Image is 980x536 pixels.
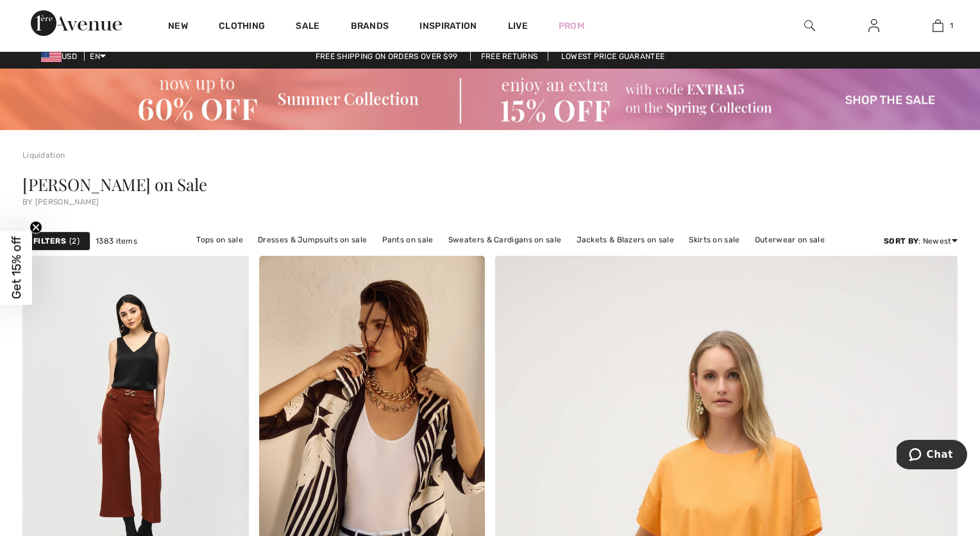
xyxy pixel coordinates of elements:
[9,237,24,299] span: Get 15% off
[31,10,122,36] img: 1ère Avenue
[884,235,958,247] div: : Newest
[22,173,207,196] span: [PERSON_NAME] on Sale
[897,440,967,472] iframe: Opens a widget where you can chat to one of our agents
[90,52,106,61] span: EN
[251,231,373,248] a: Dresses & Jumpsuits on sale
[168,21,188,34] a: New
[69,235,80,247] span: 2
[96,235,137,247] span: 1383 items
[868,18,879,33] img: My Info
[950,20,953,31] span: 1
[33,235,66,247] strong: Filters
[442,231,568,248] a: Sweaters & Cardigans on sale
[933,18,943,33] img: My Bag
[906,18,969,33] a: 1
[22,198,958,206] div: by [PERSON_NAME]
[41,52,62,62] img: US Dollar
[551,52,675,61] a: Lowest Price Guarantee
[296,21,319,34] a: Sale
[419,21,477,34] span: Inspiration
[22,151,65,160] a: Liquidation
[884,237,918,246] strong: Sort By
[570,231,681,248] a: Jackets & Blazers on sale
[30,221,42,234] button: Close teaser
[682,231,746,248] a: Skirts on sale
[559,19,584,33] a: Prom
[351,21,389,34] a: Brands
[748,231,831,248] a: Outerwear on sale
[41,52,82,61] span: USD
[470,52,549,61] a: Free Returns
[508,19,528,33] a: Live
[219,21,265,34] a: Clothing
[305,52,468,61] a: Free shipping on orders over $99
[858,18,890,34] a: Sign In
[376,231,440,248] a: Pants on sale
[804,18,815,33] img: search the website
[190,231,249,248] a: Tops on sale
